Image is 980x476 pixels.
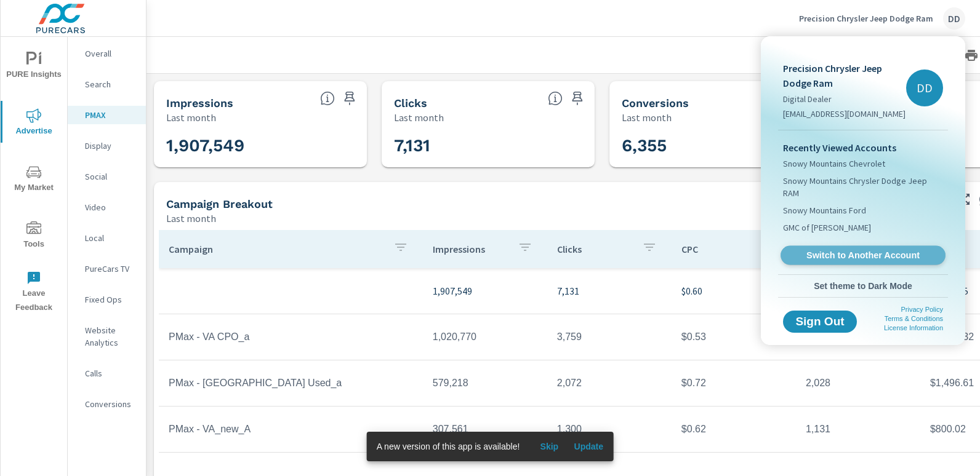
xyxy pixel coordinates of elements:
a: Terms & Conditions [885,315,943,322]
span: Set theme to Dark Mode [783,280,943,292]
span: Switch to Another Account [787,250,938,261]
p: Precision Chrysler Jeep Dodge Ram [783,61,906,90]
span: GMC of [PERSON_NAME] [783,221,871,234]
a: Privacy Policy [901,306,943,313]
span: Snowy Mountains Chrysler Dodge Jeep RAM [783,175,943,199]
p: [EMAIL_ADDRESS][DOMAIN_NAME] [783,108,906,120]
button: Sign Out [783,311,857,333]
button: Set theme to Dark Mode [778,275,948,297]
p: Recently Viewed Accounts [783,140,943,155]
span: Snowy Mountains Ford [783,204,866,216]
div: DD [906,69,943,106]
a: Switch to Another Account [781,246,946,265]
span: Sign Out [793,316,847,327]
a: License Information [884,324,943,331]
p: Digital Dealer [783,93,906,105]
span: Snowy Mountains Chevrolet [783,157,885,170]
